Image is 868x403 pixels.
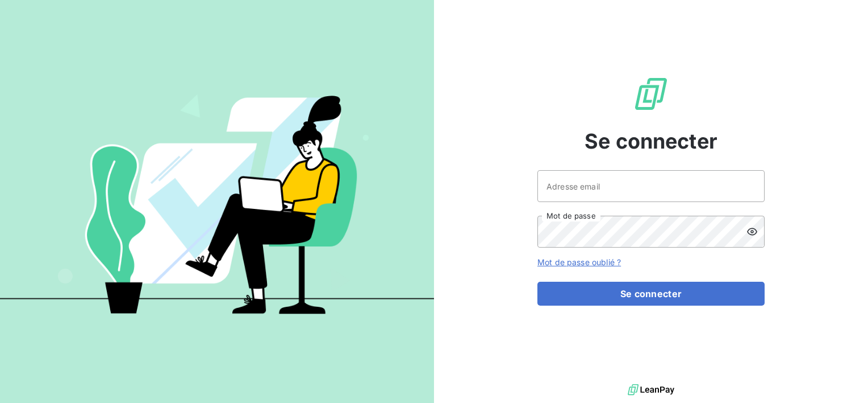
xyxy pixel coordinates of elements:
[537,257,621,267] a: Mot de passe oublié ?
[585,126,717,157] span: Se connecter
[633,76,669,112] img: Logo LeanPay
[537,170,765,202] input: placeholder
[537,282,765,306] button: Se connecter
[628,381,674,398] img: logo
